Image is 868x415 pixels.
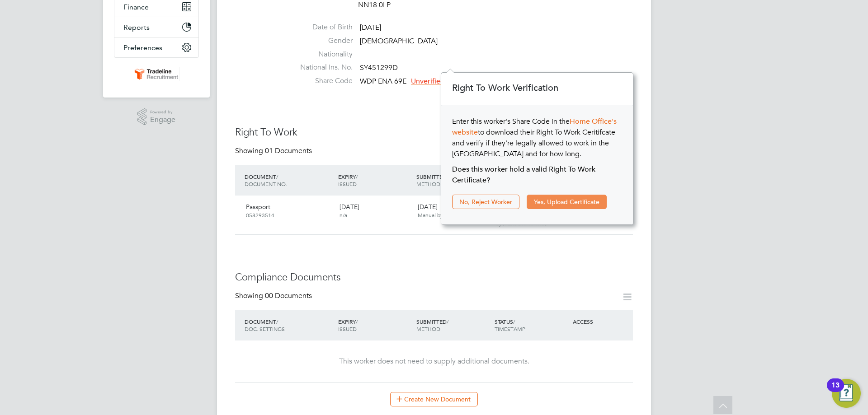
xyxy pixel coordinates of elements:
[360,64,398,73] span: SY451299D
[356,318,358,325] span: /
[360,37,438,46] span: [DEMOGRAPHIC_DATA]
[137,108,176,126] a: Powered byEngage
[336,168,414,192] div: EXPIRY
[356,173,358,180] span: /
[150,108,175,116] span: Powered by
[338,180,357,187] span: ISSUED
[246,211,274,219] span: 058293514
[452,195,519,209] button: No, Reject Worker
[276,318,278,325] span: /
[411,77,493,86] span: Unverified Right To Work
[513,318,515,325] span: /
[496,219,547,227] span: by [PERSON_NAME].
[133,67,180,81] img: tradelinerecruitment-logo-retina.png
[114,37,198,57] button: Preferences
[235,146,314,156] div: Showing
[414,313,492,337] div: SUBMITTED
[390,392,478,406] button: Create New Document
[150,116,175,124] span: Engage
[452,116,622,159] p: Enter this worker's Share Code in the to download their Right To Work Ceritifcate and verify if t...
[414,199,492,223] div: [DATE]
[235,126,633,139] h3: Right To Work
[336,199,414,223] div: [DATE]
[265,146,312,155] span: 01 Documents
[338,325,357,332] span: ISSUED
[452,117,617,137] a: Home Office's website
[340,211,347,219] span: n/a
[360,23,381,32] span: [DATE]
[416,180,440,187] span: METHOD
[418,211,488,219] span: Manual by [PERSON_NAME].
[452,164,622,186] p: Does this worker hold a valid Right To Work Certificate?
[265,291,312,300] span: 00 Documents
[447,318,448,325] span: /
[414,168,492,192] div: SUBMITTED
[123,23,150,32] span: Reports
[831,385,840,397] div: 13
[244,357,624,366] div: This worker does not need to supply additional documents.
[123,43,162,52] span: Preferences
[289,76,353,86] label: Share Code
[276,173,278,180] span: /
[492,313,571,337] div: STATUS
[114,17,198,37] button: Reports
[235,271,633,284] h3: Compliance Documents
[289,23,353,32] label: Date of Birth
[242,168,336,192] div: DOCUMENT
[289,63,353,72] label: National Ins. No.
[360,77,406,86] span: WDP ENA 69E
[452,82,624,94] h1: Right To Work Verification
[416,325,440,332] span: METHOD
[114,67,199,81] a: Go to home page
[289,50,353,59] label: Nationality
[242,199,336,223] div: Passport
[289,36,353,46] label: Gender
[245,180,287,187] span: DOCUMENT NO.
[245,325,285,332] span: DOC. SETTINGS
[235,291,314,301] div: Showing
[571,313,633,330] div: ACCESS
[336,313,414,337] div: EXPIRY
[123,3,149,11] span: Finance
[527,195,607,209] button: Yes, Upload Certificate
[242,313,336,337] div: DOCUMENT
[495,325,525,332] span: TIMESTAMP
[832,379,861,408] button: Open Resource Center, 13 new notifications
